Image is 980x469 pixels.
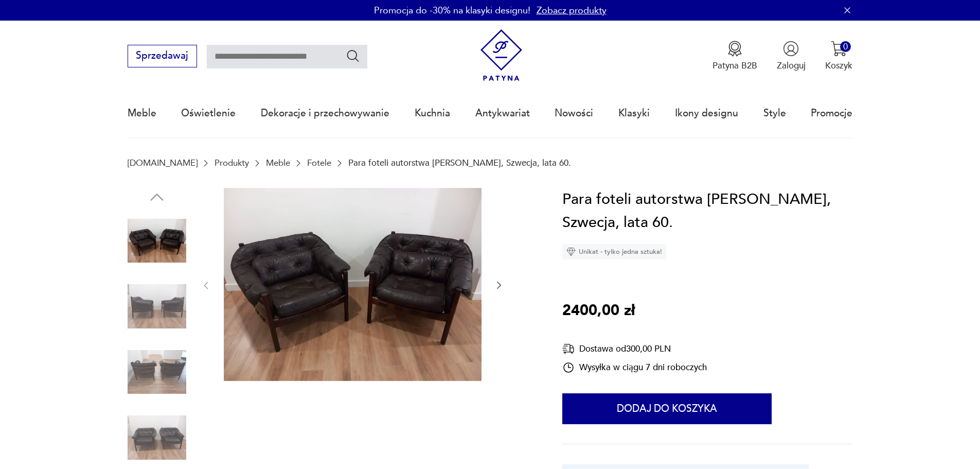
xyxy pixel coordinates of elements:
p: 2400,00 zł [562,299,635,323]
img: Zdjęcie produktu Para foteli autorstwa Arne Norella, Szwecja, lata 60. [224,188,482,381]
button: Szukaj [346,48,361,63]
a: Ikony designu [675,90,738,137]
button: Patyna B2B [712,41,757,72]
a: [DOMAIN_NAME] [128,158,198,168]
p: Koszyk [825,60,852,72]
p: Promocja do -30% na klasyki designu! [374,4,530,17]
button: Dodaj do koszyka [562,393,772,424]
a: Antykwariat [475,90,530,137]
div: Unikat - tylko jedna sztuka! [562,244,666,259]
p: Patyna B2B [712,60,757,72]
a: Fotele [307,158,331,168]
a: Style [763,90,786,137]
img: Ikona koszyka [831,41,847,57]
div: Dostawa od 300,00 PLN [562,342,707,355]
a: Dekoracje i przechowywanie [261,90,389,137]
img: Ikona dostawy [562,342,575,355]
img: Ikona diamentu [566,247,576,256]
img: Zdjęcie produktu Para foteli autorstwa Arne Norella, Szwecja, lata 60. [128,343,186,402]
p: Zaloguj [777,60,806,72]
a: Nowości [555,90,593,137]
a: Meble [128,90,156,137]
a: Meble [266,158,290,168]
a: Zobacz produkty [537,4,607,17]
img: Zdjęcie produktu Para foteli autorstwa Arne Norella, Szwecja, lata 60. [128,212,186,270]
p: Para foteli autorstwa [PERSON_NAME], Szwecja, lata 60. [348,158,571,168]
a: Kuchnia [415,90,450,137]
a: Klasyki [618,90,650,137]
a: Promocje [811,90,852,137]
button: 0Koszyk [825,41,852,72]
img: Ikona medalu [727,41,743,57]
a: Oświetlenie [181,90,236,137]
a: Ikona medaluPatyna B2B [712,41,757,72]
div: 0 [840,41,851,52]
h1: Para foteli autorstwa [PERSON_NAME], Szwecja, lata 60. [562,188,852,235]
a: Produkty [215,158,249,168]
img: Zdjęcie produktu Para foteli autorstwa Arne Norella, Szwecja, lata 60. [128,277,186,336]
img: Zdjęcie produktu Para foteli autorstwa Arne Norella, Szwecja, lata 60. [128,408,186,467]
button: Sprzedawaj [128,45,197,67]
div: Wysyłka w ciągu 7 dni roboczych [562,361,707,374]
img: Ikonka użytkownika [783,41,799,57]
a: Sprzedawaj [128,53,197,61]
button: Zaloguj [777,41,806,72]
img: Patyna - sklep z meblami i dekoracjami vintage [475,29,527,81]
